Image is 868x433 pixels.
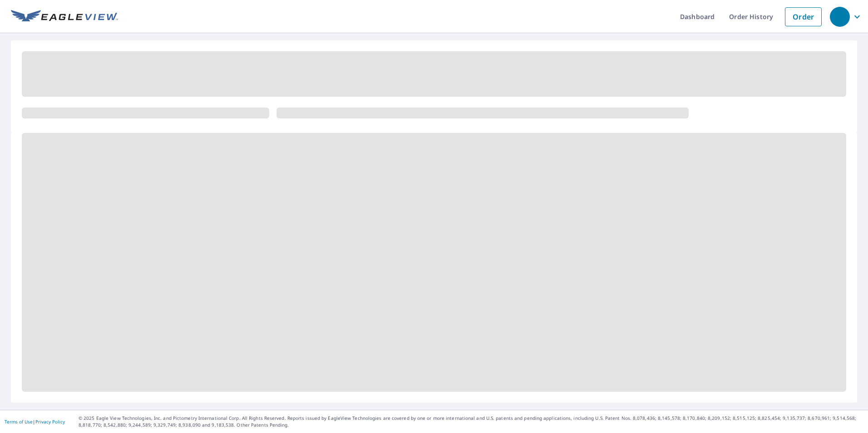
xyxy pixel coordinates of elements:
p: © 2025 Eagle View Technologies, Inc. and Pictometry International Corp. All Rights Reserved. Repo... [79,415,863,428]
a: Order [785,7,822,26]
p: | [5,419,65,424]
img: EV Logo [11,10,118,24]
a: Privacy Policy [35,418,65,425]
a: Terms of Use [5,418,33,425]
